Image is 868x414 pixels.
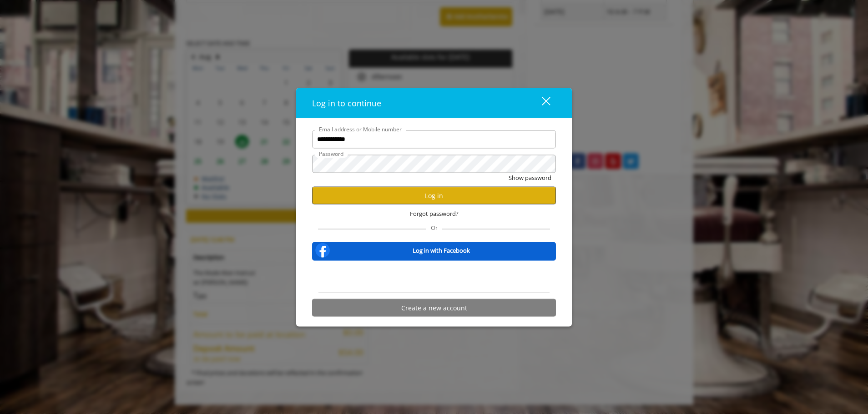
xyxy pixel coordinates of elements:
button: close dialog [525,94,556,112]
label: Password [314,149,348,158]
button: Log in [312,187,556,205]
span: Forgot password? [410,209,459,219]
span: Or [426,224,442,232]
div: close dialog [531,96,550,110]
iframe: Sign in with Google Button [388,267,480,287]
button: Create a new account [312,299,556,317]
span: Log in to continue [312,97,381,108]
label: Email address or Mobile number [314,125,406,133]
button: Show password [509,173,551,182]
b: Log in with Facebook [413,245,470,255]
input: Email address or Mobile number [312,130,556,148]
img: facebook-logo [313,241,332,259]
input: Password [312,155,556,173]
